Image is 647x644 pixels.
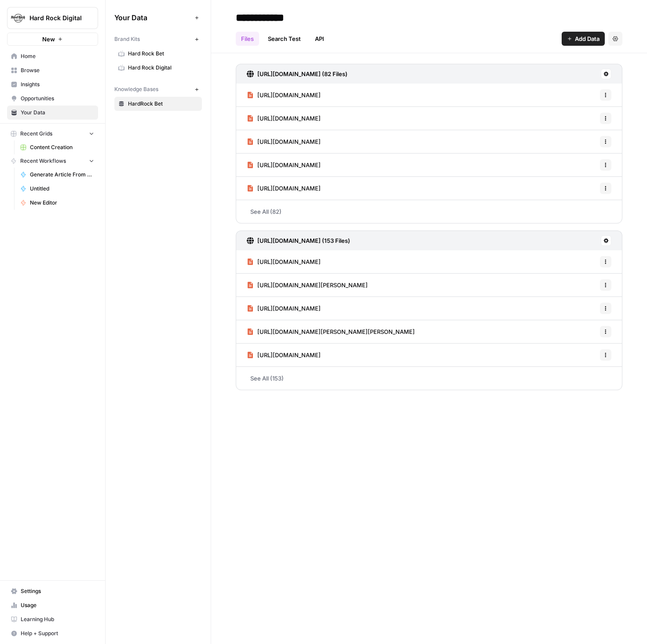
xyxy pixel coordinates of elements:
[7,598,98,612] a: Usage
[21,52,94,60] span: Home
[575,34,599,43] span: Add Data
[30,199,94,207] span: New Editor
[21,95,94,102] span: Opportunities
[30,143,94,151] span: Content Creation
[257,281,368,289] span: [URL][DOMAIN_NAME][PERSON_NAME]
[114,35,140,43] span: Brand Kits
[7,584,98,598] a: Settings
[7,626,98,640] button: Help + Support
[257,137,321,146] span: [URL][DOMAIN_NAME]
[247,107,321,130] a: [URL][DOMAIN_NAME]
[263,32,306,46] a: Search Test
[247,344,321,366] a: [URL][DOMAIN_NAME]
[128,100,198,108] span: HardRock Bet
[7,33,98,46] button: New
[7,49,98,63] a: Home
[20,130,52,138] span: Recent Grids
[257,91,321,99] span: [URL][DOMAIN_NAME]
[20,157,66,165] span: Recent Workflows
[7,77,98,91] a: Insights
[7,7,98,29] button: Workspace: Hard Rock Digital
[236,200,622,223] a: See All (82)
[247,84,321,106] a: [URL][DOMAIN_NAME]
[16,196,98,210] a: New Editor
[257,351,321,359] span: [URL][DOMAIN_NAME]
[236,367,622,390] a: See All (153)
[7,63,98,77] a: Browse
[16,140,98,154] a: Content Creation
[257,184,321,193] span: [URL][DOMAIN_NAME]
[21,601,94,609] span: Usage
[257,161,321,169] span: [URL][DOMAIN_NAME]
[128,50,198,58] span: Hard Rock Bet
[257,236,350,245] h3: [URL][DOMAIN_NAME] (153 Files)
[30,171,94,179] span: Generate Article From Outline
[310,32,329,46] a: API
[42,35,55,44] span: New
[257,304,321,313] span: [URL][DOMAIN_NAME]
[247,320,415,343] a: [URL][DOMAIN_NAME][PERSON_NAME][PERSON_NAME]
[7,154,98,168] button: Recent Workflows
[128,64,198,72] span: Hard Rock Digital
[21,615,94,623] span: Learning Hub
[114,97,202,111] a: HardRock Bet
[16,168,98,182] a: Generate Article From Outline
[29,14,83,22] span: Hard Rock Digital
[562,32,605,46] button: Add Data
[16,182,98,196] a: Untitled
[247,64,347,84] a: [URL][DOMAIN_NAME] (82 Files)
[21,66,94,74] span: Browse
[7,127,98,140] button: Recent Grids
[247,231,350,250] a: [URL][DOMAIN_NAME] (153 Files)
[21,587,94,595] span: Settings
[114,12,191,23] span: Your Data
[7,106,98,120] a: Your Data
[236,32,259,46] a: Files
[247,177,321,200] a: [URL][DOMAIN_NAME]
[247,154,321,176] a: [URL][DOMAIN_NAME]
[257,257,321,266] span: [URL][DOMAIN_NAME]
[114,85,158,93] span: Knowledge Bases
[257,114,321,123] span: [URL][DOMAIN_NAME]
[257,327,415,336] span: [URL][DOMAIN_NAME][PERSON_NAME][PERSON_NAME]
[7,91,98,106] a: Opportunities
[247,274,368,296] a: [URL][DOMAIN_NAME][PERSON_NAME]
[10,10,26,26] img: Hard Rock Digital Logo
[7,612,98,626] a: Learning Hub
[21,109,94,117] span: Your Data
[247,297,321,320] a: [URL][DOMAIN_NAME]
[21,629,94,637] span: Help + Support
[247,250,321,273] a: [URL][DOMAIN_NAME]
[21,80,94,88] span: Insights
[114,47,202,61] a: Hard Rock Bet
[30,185,94,193] span: Untitled
[114,61,202,75] a: Hard Rock Digital
[247,130,321,153] a: [URL][DOMAIN_NAME]
[257,70,347,78] h3: [URL][DOMAIN_NAME] (82 Files)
